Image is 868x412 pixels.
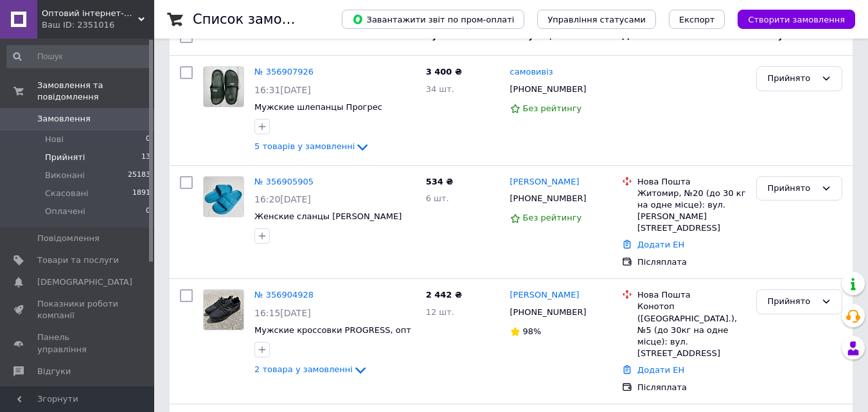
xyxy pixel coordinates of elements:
[193,12,323,27] h1: Список замовлень
[204,67,244,107] img: Фото товару
[508,304,589,321] div: [PHONE_NUMBER]
[45,188,89,199] span: Скасовані
[767,72,816,85] div: Прийнято
[637,256,746,268] div: Післяплата
[523,103,582,113] span: Без рейтингу
[37,298,119,321] span: Показники роботи компанії
[37,255,119,266] span: Товари та послуги
[523,213,582,222] span: Без рейтингу
[537,10,656,29] button: Управління статусами
[37,276,132,288] span: [DEMOGRAPHIC_DATA]
[637,365,684,375] a: Додати ЕН
[669,10,725,29] button: Експорт
[254,308,311,318] span: 16:15[DATE]
[426,307,454,317] span: 12 шт.
[426,67,462,76] span: 3 400 ₴
[254,211,402,221] a: Женские сланцы [PERSON_NAME]
[426,84,454,94] span: 34 шт.
[37,233,100,244] span: Повідомлення
[141,152,150,163] span: 13
[426,290,462,300] span: 2 442 ₴
[203,176,244,217] a: Фото товару
[254,177,314,186] a: № 356905905
[254,141,370,151] a: 5 товарів у замовленні
[637,382,746,393] div: Післяплата
[426,177,454,186] span: 534 ₴
[679,15,715,24] span: Експорт
[254,67,314,76] a: № 356907926
[767,182,816,195] div: Прийнято
[6,45,152,68] input: Пошук
[146,134,150,145] span: 0
[254,102,382,112] a: Мужские шлепанцы Прогрес
[547,15,646,24] span: Управління статусами
[45,206,85,217] span: Оплачені
[254,364,368,374] a: 2 товара у замовленні
[637,301,746,359] div: Конотоп ([GEOGRAPHIC_DATA].), №5 (до 30кг на одне місце): вул. [STREET_ADDRESS]
[738,10,855,29] button: Створити замовлення
[748,15,845,24] span: Створити замовлення
[510,66,553,78] a: самовивіз
[352,13,514,25] span: Завантажити звіт по пром-оплаті
[510,176,580,188] a: [PERSON_NAME]
[725,14,855,24] a: Створити замовлення
[508,190,589,207] div: [PHONE_NUMBER]
[254,194,311,204] span: 16:20[DATE]
[254,364,353,374] span: 2 товара у замовленні
[637,188,746,235] div: Житомир, №20 (до 30 кг на одне місце): вул. [PERSON_NAME][STREET_ADDRESS]
[37,332,119,355] span: Панель управління
[767,295,816,309] div: Прийнято
[254,325,411,335] a: Мужские кроссовки PROGRESS, опт
[204,177,244,217] img: Фото товару
[342,10,524,29] button: Завантажити звіт по пром-оплаті
[637,176,746,188] div: Нова Пошта
[523,327,542,336] span: 98%
[42,8,138,19] span: Оптовий інтернет-магазин якісного і дешевого взуття Сланчик
[128,170,150,181] span: 25183
[37,366,71,377] span: Відгуки
[637,289,746,301] div: Нова Пошта
[45,152,85,163] span: Прийняті
[508,81,589,98] div: [PHONE_NUMBER]
[37,80,154,103] span: Замовлення та повідомлення
[37,113,91,125] span: Замовлення
[132,188,150,199] span: 1891
[254,85,311,95] span: 16:31[DATE]
[204,290,244,330] img: Фото товару
[426,193,449,203] span: 6 шт.
[203,289,244,330] a: Фото товару
[45,170,85,181] span: Виконані
[203,66,244,107] a: Фото товару
[254,141,355,151] span: 5 товарів у замовленні
[637,240,684,249] a: Додати ЕН
[254,290,314,300] a: № 356904928
[45,134,64,145] span: Нові
[510,289,580,301] a: [PERSON_NAME]
[146,206,150,217] span: 0
[42,19,154,31] div: Ваш ID: 2351016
